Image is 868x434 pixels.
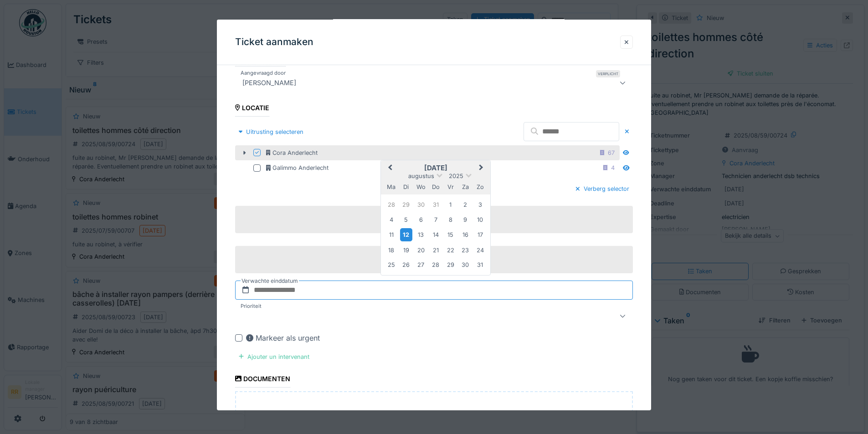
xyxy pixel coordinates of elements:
label: Prioriteit [239,302,263,310]
div: Choose maandag 18 augustus 2025 [385,244,397,256]
div: Cora Anderlecht [266,148,318,157]
label: Verwachte einddatum [241,276,299,286]
div: 4 [611,163,615,172]
div: [PERSON_NAME] [239,77,300,88]
div: Choose zaterdag 9 augustus 2025 [459,214,472,226]
div: Choose dinsdag 29 juli 2025 [400,199,412,211]
div: donderdag [430,181,442,193]
div: Choose woensdag 27 augustus 2025 [415,259,427,271]
div: Choose zondag 10 augustus 2025 [474,214,486,226]
div: Verplicht [596,70,620,77]
div: Choose zondag 31 augustus 2025 [474,259,486,271]
div: Uitrusting selecteren [235,126,307,138]
div: dinsdag [400,181,412,193]
div: Choose vrijdag 22 augustus 2025 [444,244,457,256]
h3: Ticket aanmaken [235,36,313,48]
div: Choose zaterdag 16 augustus 2025 [459,229,472,241]
div: woensdag [415,181,427,193]
div: Choose donderdag 7 augustus 2025 [430,214,442,226]
div: Verberg selector [572,183,633,195]
div: Choose dinsdag 12 augustus 2025 [400,228,412,241]
div: Documenten [235,372,290,388]
div: Galimmo Anderlecht [266,163,329,172]
div: Choose zaterdag 30 augustus 2025 [459,259,472,271]
div: Choose dinsdag 5 augustus 2025 [400,214,412,226]
div: Choose zondag 3 augustus 2025 [474,199,486,211]
div: zaterdag [459,181,472,193]
div: Choose woensdag 20 augustus 2025 [415,244,427,256]
div: Choose maandag 11 augustus 2025 [385,229,397,241]
div: Choose woensdag 30 juli 2025 [415,199,427,211]
div: Choose donderdag 31 juli 2025 [430,199,442,211]
div: 67 [608,148,615,157]
div: Choose dinsdag 26 augustus 2025 [400,259,412,271]
div: maandag [385,181,397,193]
div: Choose maandag 4 augustus 2025 [385,214,397,226]
h2: [DATE] [381,163,490,172]
div: Choose maandag 28 juli 2025 [385,199,397,211]
div: Markeer als urgent [246,332,320,343]
div: Choose zaterdag 2 augustus 2025 [459,199,472,211]
div: Gebruikers [235,51,286,66]
div: Choose woensdag 6 augustus 2025 [415,214,427,226]
div: Month augustus, 2025 [384,197,488,272]
button: Previous Month [382,161,396,175]
div: Ajouter un intervenant [235,350,313,363]
div: Choose vrijdag 15 augustus 2025 [444,229,457,241]
div: Choose donderdag 14 augustus 2025 [430,229,442,241]
div: Choose vrijdag 1 augustus 2025 [444,199,457,211]
div: zondag [474,181,486,193]
button: Next Month [475,161,489,175]
div: Choose maandag 25 augustus 2025 [385,259,397,271]
div: Choose zaterdag 23 augustus 2025 [459,244,472,256]
div: Choose woensdag 13 augustus 2025 [415,229,427,241]
div: Choose dinsdag 19 augustus 2025 [400,244,412,256]
div: Locatie [235,101,269,116]
div: Choose donderdag 21 augustus 2025 [430,244,442,256]
span: 2025 [449,173,463,179]
span: augustus [408,173,434,179]
div: Choose vrijdag 29 augustus 2025 [444,259,457,271]
div: Choose zondag 17 augustus 2025 [474,229,486,241]
div: vrijdag [444,181,457,193]
div: Choose vrijdag 8 augustus 2025 [444,214,457,226]
div: Choose zondag 24 augustus 2025 [474,244,486,256]
label: Aangevraagd door [239,69,288,77]
div: Choose donderdag 28 augustus 2025 [430,259,442,271]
